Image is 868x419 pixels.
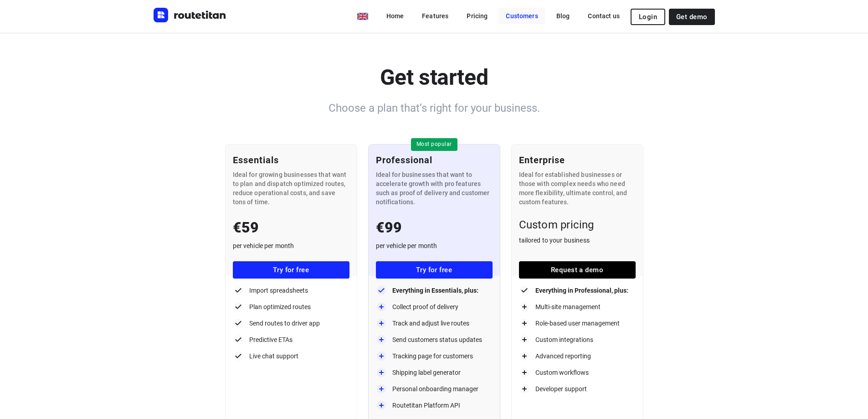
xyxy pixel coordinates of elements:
li: Custom integrations [519,334,636,345]
p: Ideal for growing businesses that want to plan and dispatch optimized routes, reduce operational ... [233,170,349,207]
li: Custom workflows [519,367,636,378]
li: Advanced reporting [519,351,636,362]
a: Try for free [233,261,349,279]
li: Predictive ETAs [233,334,349,345]
span: Most popular [411,140,457,148]
p: Ideal for established businesses or those with complex needs who need more flexibility, ultimate ... [519,170,636,207]
li: Tracking page for customers [376,351,493,362]
p: Professional [376,154,493,166]
p: Enterprise [519,154,636,166]
p: Ideal for businesses that want to accelerate growth with pro features such as proof of delivery a... [376,170,493,207]
b: Get started [380,64,488,90]
span: Try for free [240,266,342,274]
b: Everything in Professional, plus: [535,285,628,296]
a: Request a demo [519,261,636,279]
li: Track and adjust live routes [376,318,493,329]
span: Try for free [383,266,485,274]
li: Role-based user management [519,318,636,329]
li: Shipping label generator [376,367,493,378]
h6: Choose a plan that’s right for your business. [154,100,715,116]
a: Customers [498,8,545,24]
img: Routetitan logo [154,8,226,22]
p: per vehicle per month [233,241,349,250]
a: Home [379,8,411,24]
a: Blog [549,8,577,24]
span: Request a demo [526,266,628,274]
p: per vehicle per month [376,241,493,250]
li: Import spreadsheets [233,285,349,296]
li: Send routes to driver app [233,318,349,329]
p: Essentials [233,154,349,166]
li: Multi-site management [519,301,636,312]
span: Login [639,13,657,21]
li: Live chat support [233,351,349,362]
p: €99 [376,217,493,238]
p: €59 [233,217,349,238]
a: Features [415,8,456,24]
li: Send customers status updates [376,334,493,345]
li: Plan optimized routes [233,301,349,312]
li: Routetitan Platform API [376,400,493,411]
li: Collect proof of delivery [376,301,493,312]
p: Custom pricing [519,217,636,232]
li: Personal onboarding manager [376,383,493,394]
span: Get demo [676,13,707,21]
a: Get demo [669,9,714,25]
a: Pricing [459,8,495,24]
a: Try for free [376,261,493,279]
p: tailored to your business [519,236,636,245]
a: Contact us [580,8,627,24]
a: Routetitan [154,8,226,25]
li: Developer support [519,383,636,394]
button: Login [631,9,665,25]
b: Everything in Essentials, plus: [392,285,478,296]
